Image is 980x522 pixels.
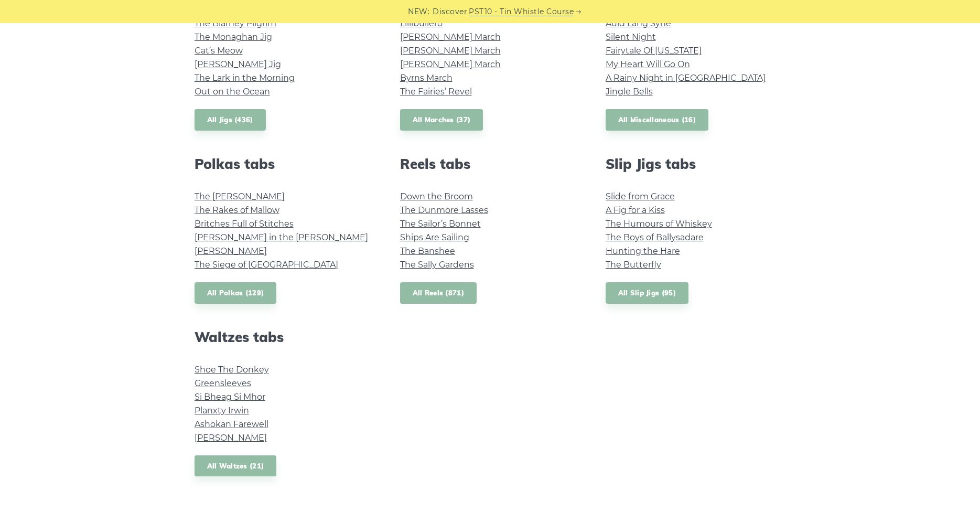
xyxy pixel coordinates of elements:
a: Si­ Bheag Si­ Mhor [195,392,265,402]
span: Discover [433,6,467,18]
a: [PERSON_NAME] in the [PERSON_NAME] [195,232,368,242]
a: Shoe The Donkey [195,365,269,375]
a: Slide from Grace [606,191,675,201]
h2: Slip Jigs tabs [606,156,786,172]
a: All Jigs (436) [195,109,266,131]
a: The Lark in the Morning [195,73,295,83]
a: The Fairies’ Revel [400,87,472,97]
a: A Fig for a Kiss [606,205,665,215]
a: Planxty Irwin [195,406,249,416]
a: [PERSON_NAME] March [400,46,501,56]
a: The Sally Gardens [400,260,474,270]
h2: Polkas tabs [195,156,375,172]
a: Auld Lang Syne [606,18,671,28]
a: Lillibullero [400,18,443,28]
h2: Reels tabs [400,156,580,172]
a: Fairytale Of [US_STATE] [606,46,702,56]
a: Out on the Ocean [195,87,270,97]
a: Greensleeves [195,378,251,388]
a: A Rainy Night in [GEOGRAPHIC_DATA] [606,73,766,83]
a: Silent Night [606,32,656,42]
a: PST10 - Tin Whistle Course [469,6,574,18]
a: The Blarney Pilgrim [195,18,276,28]
a: [PERSON_NAME] March [400,32,501,42]
a: All Slip Jigs (95) [606,282,688,304]
a: All Waltzes (21) [195,455,277,477]
a: Cat’s Meow [195,46,243,56]
a: Down the Broom [400,191,473,201]
a: The Butterfly [606,260,661,270]
a: The Humours of Whiskey [606,219,712,229]
a: [PERSON_NAME] [195,246,267,256]
a: [PERSON_NAME] March [400,59,501,69]
a: The Banshee [400,246,455,256]
a: Byrns March [400,73,453,83]
a: All Miscellaneous (16) [606,109,709,131]
span: NEW: [408,6,429,18]
a: [PERSON_NAME] [195,433,267,443]
a: Ships Are Sailing [400,232,469,242]
a: The Sailor’s Bonnet [400,219,481,229]
h2: Waltzes tabs [195,329,375,345]
a: The Monaghan Jig [195,32,272,42]
a: All Polkas (129) [195,282,277,304]
a: Jingle Bells [606,87,653,97]
a: [PERSON_NAME] Jig [195,59,281,69]
a: The Boys of Ballysadare [606,232,704,242]
a: The [PERSON_NAME] [195,191,285,201]
a: The Rakes of Mallow [195,205,279,215]
a: All Marches (37) [400,109,483,131]
a: All Reels (871) [400,282,477,304]
a: Hunting the Hare [606,246,680,256]
a: The Siege of [GEOGRAPHIC_DATA] [195,260,338,270]
a: Britches Full of Stitches [195,219,294,229]
a: My Heart Will Go On [606,59,690,69]
a: The Dunmore Lasses [400,205,488,215]
a: Ashokan Farewell [195,419,268,429]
